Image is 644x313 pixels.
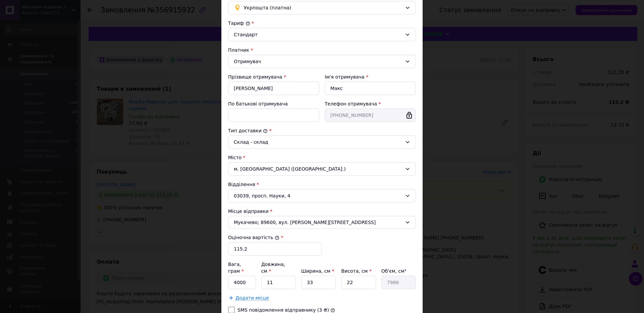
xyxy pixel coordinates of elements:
label: По батькові отримувача [228,101,288,106]
div: Місце відправки [228,208,416,215]
div: Відділення [228,181,416,188]
label: Ширина, см [301,268,334,274]
input: +380 [325,108,416,122]
label: Телефон отримувача [325,101,377,106]
label: Висота, см [341,268,371,274]
div: м. [GEOGRAPHIC_DATA] ([GEOGRAPHIC_DATA].) [228,162,416,176]
div: Об'єм, см³ [381,268,416,274]
div: Місто [228,154,416,161]
span: Додати місце [235,295,269,301]
div: Отримувач [234,58,402,65]
span: Укрпошта (платна) [244,4,402,11]
div: 03039, просп. Науки, 4 [228,189,416,203]
div: Склад - склад [234,138,402,146]
span: Мукачево; 89600, вул. [PERSON_NAME][STREET_ADDRESS] [234,219,402,226]
label: Прізвище отримувача [228,74,282,80]
label: Оціночна вартість [228,235,279,240]
label: SMS повідомлення відправнику (3 ₴) [237,307,329,313]
label: Вага, грам [228,262,244,274]
div: Стандарт [234,31,402,38]
label: Ім'я отримувача [325,74,365,80]
label: Довжина, см [261,262,285,274]
div: Тариф [228,20,416,27]
div: Платник [228,47,416,53]
div: Тип доставки [228,127,416,134]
